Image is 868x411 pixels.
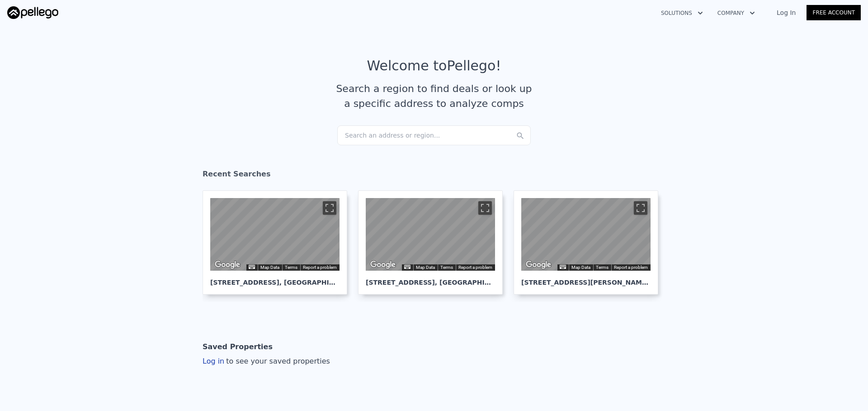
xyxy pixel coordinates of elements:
[210,271,340,287] div: [STREET_ADDRESS] , [GEOGRAPHIC_DATA]
[766,8,807,17] a: Log In
[560,265,566,269] button: Keyboard shortcuts
[323,201,336,215] button: Toggle fullscreen view
[366,198,495,271] div: Map
[249,265,255,269] button: Keyboard shortcuts
[524,259,553,271] a: Open this area in Google Maps (opens a new window)
[203,338,273,356] div: Saved Properties
[478,201,492,215] button: Toggle fullscreen view
[614,265,648,270] a: Report a problem
[440,265,453,270] a: Terms (opens in new tab)
[224,357,330,365] span: to see your saved properties
[596,265,609,270] a: Terms (opens in new tab)
[203,356,330,367] div: Log in
[416,264,435,271] button: Map Data
[367,58,501,74] div: Welcome to Pellego !
[521,198,651,271] div: Map
[524,259,553,271] img: Google
[634,201,647,215] button: Toggle fullscreen view
[260,264,279,271] button: Map Data
[366,198,495,271] div: Street View
[285,265,297,270] a: Terms (opens in new tab)
[210,198,340,271] div: Map
[333,81,535,111] div: Search a region to find deals or look up a specific address to analyze comps
[458,265,492,270] a: Report a problem
[521,271,651,287] div: [STREET_ADDRESS][PERSON_NAME] , [GEOGRAPHIC_DATA]
[210,198,340,271] div: Street View
[514,190,665,295] a: Map [STREET_ADDRESS][PERSON_NAME], [GEOGRAPHIC_DATA]
[366,271,495,287] div: [STREET_ADDRESS] , [GEOGRAPHIC_DATA]
[404,265,410,269] button: Keyboard shortcuts
[358,190,510,295] a: Map [STREET_ADDRESS], [GEOGRAPHIC_DATA]
[368,259,398,271] img: Google
[212,259,242,271] a: Open this area in Google Maps (opens a new window)
[7,6,58,19] img: Pellego
[203,162,665,190] div: Recent Searches
[212,259,242,271] img: Google
[807,5,861,20] a: Free Account
[521,198,651,271] div: Street View
[654,5,710,21] button: Solutions
[710,5,762,21] button: Company
[203,190,354,295] a: Map [STREET_ADDRESS], [GEOGRAPHIC_DATA]
[337,125,531,145] div: Search an address or region...
[368,259,398,271] a: Open this area in Google Maps (opens a new window)
[303,265,337,270] a: Report a problem
[571,264,590,271] button: Map Data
